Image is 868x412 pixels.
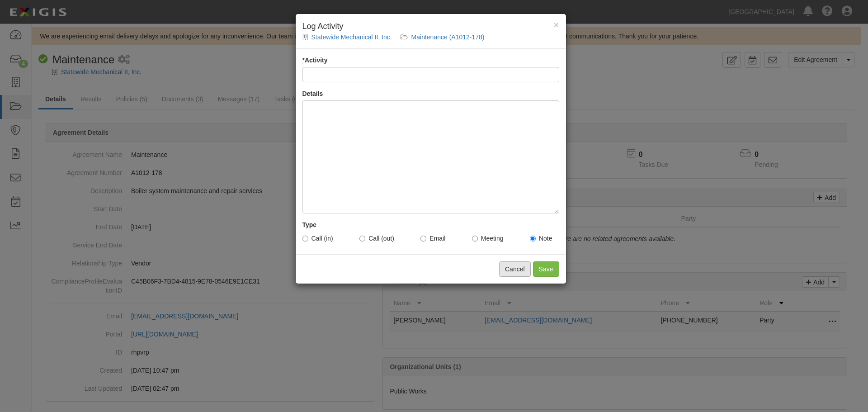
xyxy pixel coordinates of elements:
[302,57,305,64] abbr: required
[302,236,308,242] input: Call (in)
[302,56,328,65] label: Activity
[311,33,392,41] a: Statewide Mechanical II, Inc.
[420,236,426,242] input: Email
[499,261,531,277] button: Cancel
[472,234,504,243] label: Meeting
[411,33,485,41] a: Maintenance (A1012-178)
[302,89,323,98] label: Details
[530,234,552,243] label: Note
[359,234,394,243] label: Call (out)
[302,21,559,33] h4: Log Activity
[553,20,559,29] button: Close
[530,236,536,242] input: Note
[472,236,478,242] input: Meeting
[359,236,365,242] input: Call (out)
[553,19,559,30] span: ×
[302,220,317,229] label: Type
[533,261,559,277] input: Save
[302,234,333,243] label: Call (in)
[420,234,445,243] label: Email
